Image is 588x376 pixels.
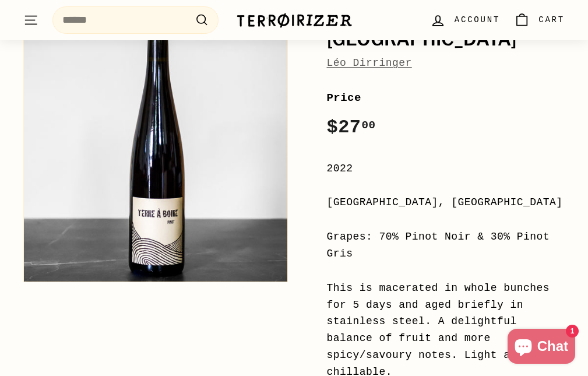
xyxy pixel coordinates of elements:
div: 2022 [327,160,565,177]
h1: [PERSON_NAME][GEOGRAPHIC_DATA] [327,10,565,49]
div: Grapes: 70% Pinot Noir & 30% Pinot Gris [327,229,565,262]
inbox-online-store-chat: Shopify online store chat [504,329,579,367]
a: Cart [507,3,572,37]
a: Account [423,3,507,37]
sup: 00 [361,119,375,132]
span: Cart [538,13,565,26]
span: $27 [327,117,376,138]
label: Price [327,89,565,107]
span: Account [455,13,500,26]
a: Léo Dirringer [327,57,412,69]
div: [GEOGRAPHIC_DATA], [GEOGRAPHIC_DATA] [327,194,565,211]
